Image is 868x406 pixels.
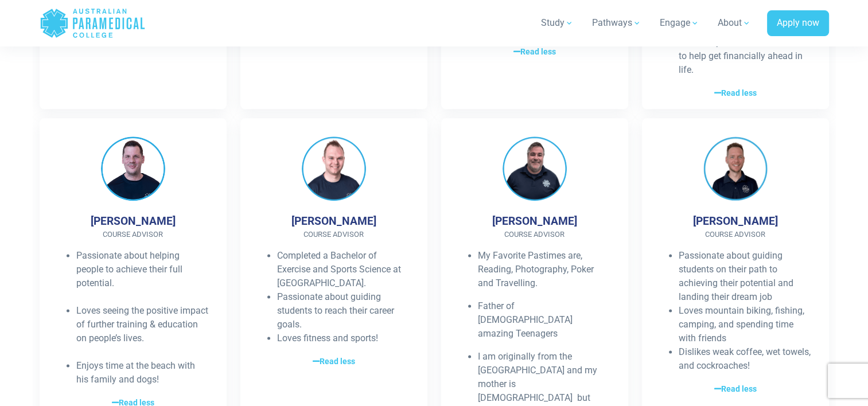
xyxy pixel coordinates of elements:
[277,331,409,345] li: Loves fitness and sports!
[460,45,610,58] a: Read less
[313,356,355,368] span: Read less
[711,7,758,39] a: About
[58,229,208,240] span: Course Advisor
[76,304,208,359] li: Loves seeing the positive impact of further training & education on people’s lives.
[767,10,829,37] a: Apply now
[660,382,811,396] a: Read less
[679,249,811,304] li: Passionate about guiding students on their path to achieving their potential and landing their dr...
[302,136,366,201] img: Andrew Cusack
[653,7,706,39] a: Engage
[679,36,811,77] li: Swears by the Barefoot Investor to help get financially ahead in life.
[492,214,577,228] h4: [PERSON_NAME]
[291,214,376,228] h4: [PERSON_NAME]
[534,7,581,39] a: Study
[503,136,567,201] img: James O’Hagan
[40,5,146,42] a: Australian Paramedical College
[76,249,208,304] li: Passionate about helping people to achieve their full potential.
[478,299,610,341] p: Father of [DEMOGRAPHIC_DATA] amazing Teenagers
[513,46,556,58] span: Read less
[478,249,610,290] p: My Favorite Pastimes are, Reading, Photography, Poker and Travelling.
[101,136,165,201] img: Peter Stewart
[703,136,768,201] img: Milo Dokmanovic
[660,229,811,240] span: Course Advisor
[259,229,409,240] span: Course Advisor
[660,86,811,100] a: Read less
[714,383,757,395] span: Read less
[679,345,811,373] li: Dislikes weak coffee, wet towels, and cockroaches!
[277,249,409,290] li: Completed a Bachelor of Exercise and Sports Science at [GEOGRAPHIC_DATA].
[91,214,176,228] h4: [PERSON_NAME]
[259,354,409,368] a: Read less
[714,87,757,99] span: Read less
[585,7,648,39] a: Pathways
[277,290,409,331] li: Passionate about guiding students to reach their career goals.
[76,359,208,387] li: Enjoys time at the beach with his family and dogs!
[693,214,778,228] h4: [PERSON_NAME]
[460,229,610,240] span: Course Advisor
[679,304,811,345] li: Loves mountain biking, fishing, camping, and spending time with friends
